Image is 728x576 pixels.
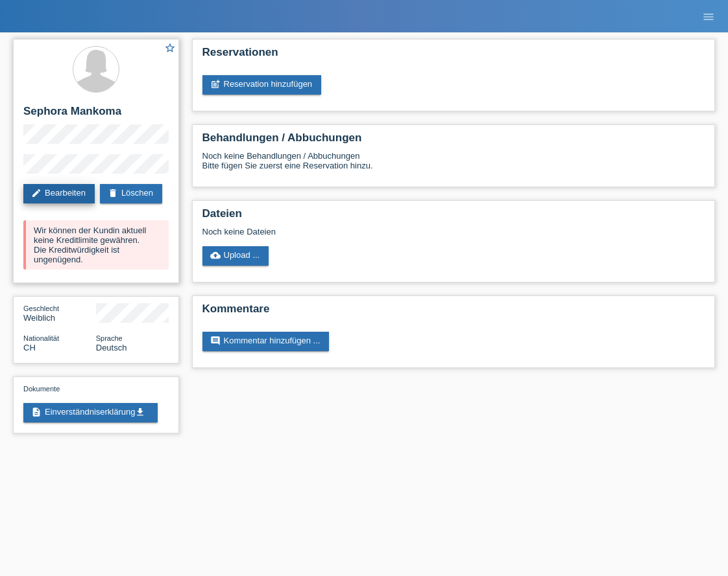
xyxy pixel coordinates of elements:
span: Sprache [96,334,123,342]
i: delete [108,188,118,198]
h2: Dateien [202,207,705,227]
a: commentKommentar hinzufügen ... [202,332,330,351]
a: star_border [164,42,176,56]
span: Dokumente [23,385,60,393]
span: Nationalität [23,334,59,342]
a: post_addReservation hinzufügen [202,75,322,95]
div: Weiblich [23,303,96,323]
i: comment [210,336,221,346]
i: star_border [164,42,176,54]
h2: Behandlungen / Abbuchungen [202,132,705,151]
a: editBearbeiten [23,184,95,203]
span: Schweiz [23,343,36,352]
div: Wir können der Kundin aktuell keine Kreditlimite gewähren. Die Kreditwürdigkeit ist ungenügend. [23,220,169,270]
i: description [31,407,42,417]
h2: Reservationen [202,46,705,65]
a: menu [696,12,722,20]
h2: Sephora Mankoma [23,105,169,124]
i: post_add [210,79,221,89]
i: edit [31,188,42,198]
i: get_app [135,407,145,417]
div: Noch keine Dateien [202,227,563,236]
h2: Kommentare [202,303,705,322]
a: cloud_uploadUpload ... [202,246,269,266]
span: Geschlecht [23,305,59,312]
i: cloud_upload [210,250,221,260]
a: descriptionEinverständniserklärungget_app [23,403,158,422]
a: deleteLöschen [100,184,162,203]
span: Deutsch [96,343,127,352]
i: menu [702,10,715,23]
div: Noch keine Behandlungen / Abbuchungen Bitte fügen Sie zuerst eine Reservation hinzu. [202,151,705,180]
